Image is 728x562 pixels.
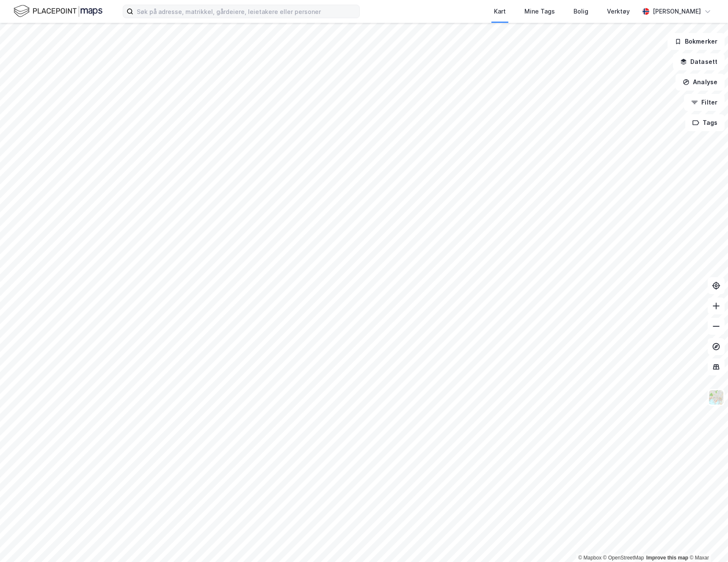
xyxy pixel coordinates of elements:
[676,74,725,91] button: Analyse
[603,555,644,561] a: OpenStreetMap
[667,33,725,50] button: Bokmerker
[686,521,728,562] div: Kontrollprogram for chat
[133,5,359,18] input: Søk på adresse, matrikkel, gårdeiere, leietakere eller personer
[574,6,588,17] div: Bolig
[578,555,601,561] a: Mapbox
[684,94,725,111] button: Filter
[14,4,102,19] img: logo.f888ab2527a4732fd821a326f86c7f29.svg
[686,521,728,562] iframe: Chat Widget
[494,6,506,17] div: Kart
[653,6,701,17] div: [PERSON_NAME]
[685,114,725,131] button: Tags
[673,53,725,70] button: Datasett
[646,555,688,561] a: Improve this map
[607,6,630,17] div: Verktøy
[524,6,555,17] div: Mine Tags
[708,389,724,405] img: Z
